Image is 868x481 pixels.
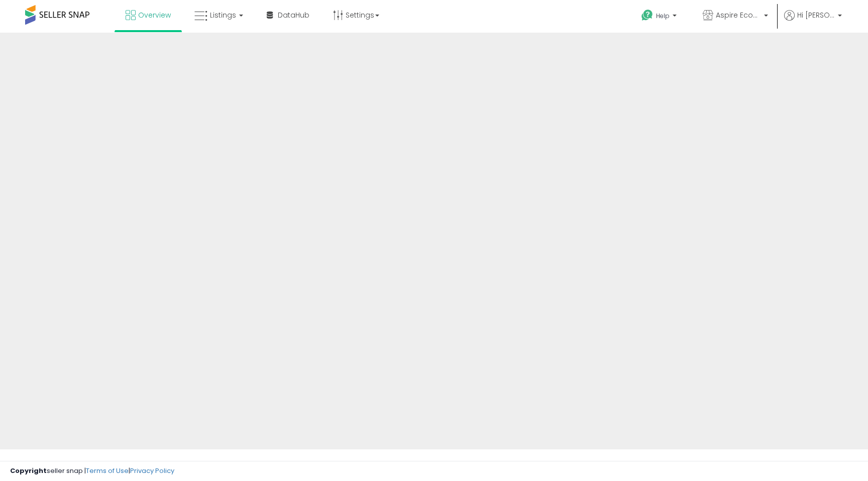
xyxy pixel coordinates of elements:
span: Hi [PERSON_NAME] [797,10,835,20]
i: Get Help [641,9,654,22]
span: Aspire Ecommerce [716,10,761,20]
span: DataHub [278,10,309,20]
span: Overview [138,10,171,20]
span: Help [656,12,670,20]
span: Listings [210,10,236,20]
a: Hi [PERSON_NAME] [784,10,842,33]
a: Help [633,2,687,33]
